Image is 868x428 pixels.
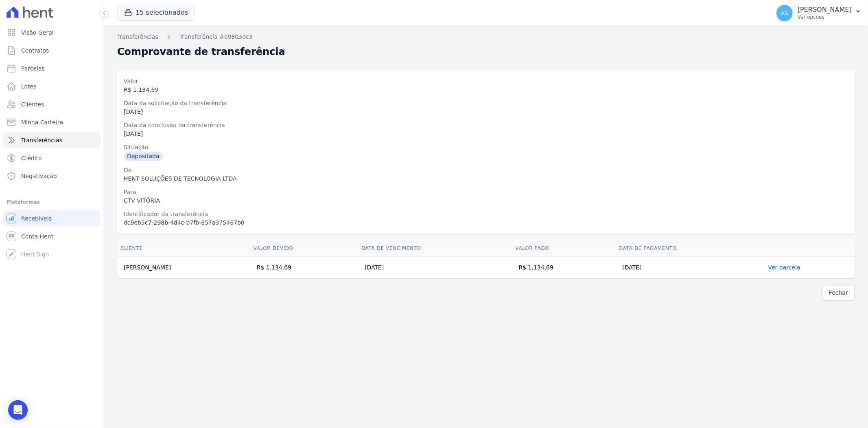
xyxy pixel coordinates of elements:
[3,24,101,41] a: Visão Geral
[768,264,800,271] a: Ver parcela
[21,118,63,126] span: Minha Carteira
[3,114,101,130] a: Minha Carteira
[781,10,788,16] span: AS
[124,99,848,108] div: Data da solicitação da transferência
[124,166,848,174] div: De
[21,100,44,108] span: Clientes
[3,60,101,77] a: Parcelas
[124,210,848,218] div: Identificador da transferência
[358,257,512,278] td: [DATE]
[21,29,54,37] span: Visão Geral
[21,172,57,180] span: Negativação
[822,285,855,300] a: Fechar
[829,289,848,297] span: Fechar
[124,108,848,116] div: [DATE]
[21,46,49,55] span: Contratos
[117,257,250,278] td: [PERSON_NAME]
[798,14,852,20] p: Ver opções
[179,33,253,41] a: Transferência #b9803dc3
[8,400,28,420] div: Open Intercom Messenger
[3,150,101,166] a: Crédito
[798,6,852,14] p: [PERSON_NAME]
[124,174,848,183] div: HENT SOLUÇÕES DE TECNOLOGIA LTDA
[117,5,195,20] button: 15 selecionados
[117,33,855,41] nav: Breadcrumb
[358,240,512,257] th: Data de Vencimento
[124,86,848,94] div: R$ 1.134,69
[21,232,53,240] span: Conta Hent
[124,196,848,205] div: CTV VITÓRIA
[117,33,158,41] a: Transferências
[124,218,848,227] div: dc9eb5c7-298b-4d4c-b7fb-857a375467b0
[3,132,101,148] a: Transferências
[117,240,250,257] th: Cliente
[3,168,101,184] a: Negativação
[124,77,848,86] div: Valor
[124,143,848,152] div: Situação
[3,96,101,113] a: Clientes
[117,44,285,59] h2: Comprovante de transferência
[124,130,848,138] div: [DATE]
[3,42,101,59] a: Contratos
[21,154,42,162] span: Crédito
[512,257,616,278] td: R$ 1.134,69
[616,240,765,257] th: Data de Pagamento
[250,257,358,278] td: R$ 1.134,69
[124,121,848,130] div: Data da conclusão da transferência
[3,78,101,95] a: Lotes
[3,228,101,245] a: Conta Hent
[21,214,52,223] span: Recebíveis
[512,240,616,257] th: Valor pago
[21,64,45,73] span: Parcelas
[21,136,62,144] span: Transferências
[124,152,163,161] div: Depositada
[616,257,765,278] td: [DATE]
[770,2,868,24] button: AS [PERSON_NAME] Ver opções
[21,82,37,90] span: Lotes
[3,210,101,227] a: Recebíveis
[250,240,358,257] th: Valor devido
[124,188,848,196] div: Para
[7,197,97,207] div: Plataformas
